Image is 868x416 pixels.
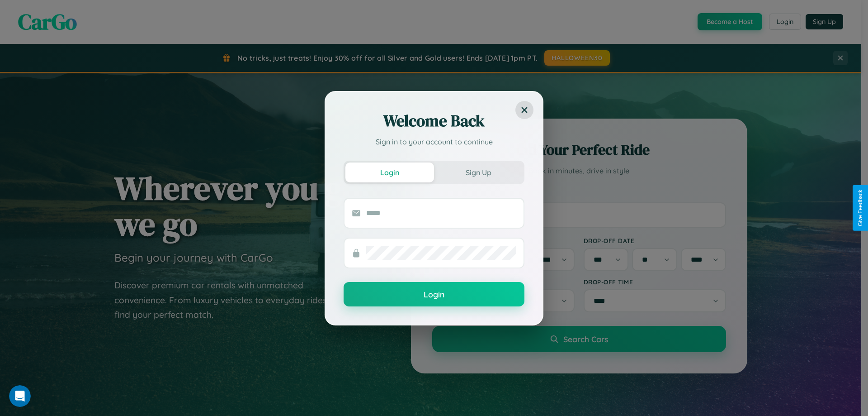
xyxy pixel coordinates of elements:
[344,110,524,132] h2: Welcome Back
[434,163,523,182] button: Sign Up
[345,163,434,182] button: Login
[9,385,31,407] iframe: Intercom live chat
[344,136,524,147] p: Sign in to your account to continue
[857,190,863,226] div: Give Feedback
[344,282,524,306] button: Login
